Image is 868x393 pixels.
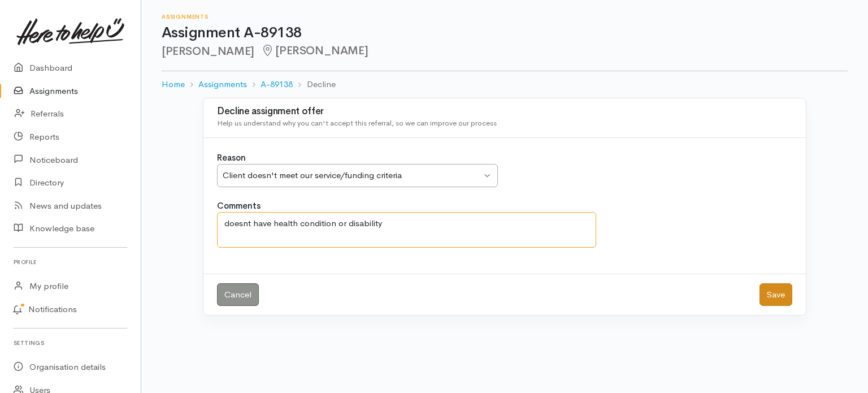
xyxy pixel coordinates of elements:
[293,78,335,91] li: Decline
[261,44,368,58] span: [PERSON_NAME]
[217,118,497,128] span: Help us understand why you can't accept this referral, so we can improve our process
[162,78,185,91] a: Home
[162,25,848,41] h1: Assignment A-89138
[162,45,848,58] h2: [PERSON_NAME]
[261,78,293,91] a: A-89138
[198,78,247,91] a: Assignments
[217,106,792,117] h3: Decline assignment offer
[14,254,127,270] h6: Profile
[217,283,259,306] a: Cancel
[759,283,792,306] button: Save
[223,169,481,182] div: Client doesn't meet our service/funding criteria
[162,14,848,20] h6: Assignments
[14,335,127,351] h6: Settings
[162,71,848,98] nav: breadcrumb
[217,152,246,165] label: Reason
[217,200,261,213] label: Comments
